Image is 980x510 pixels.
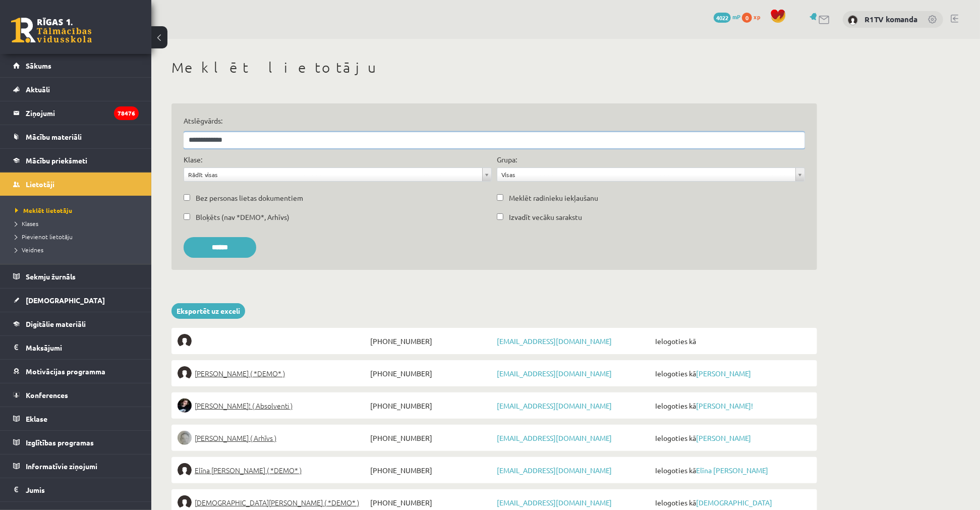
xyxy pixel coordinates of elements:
span: Izglītības programas [26,438,94,447]
span: [PERSON_NAME]! ( Absolventi ) [195,399,293,413]
h1: Meklēt lietotāju [171,59,817,76]
span: [DEMOGRAPHIC_DATA] [26,296,105,305]
span: [PHONE_NUMBER] [368,366,494,380]
legend: Ziņojumi [26,101,139,125]
a: Lietotāji [13,173,139,196]
span: xp [754,13,760,21]
span: Mācību priekšmeti [26,156,87,165]
a: [EMAIL_ADDRESS][DOMAIN_NAME] [497,498,612,507]
span: Jumis [26,485,45,494]
a: Elīna [PERSON_NAME] [696,466,768,475]
a: [PERSON_NAME] ( Arhīvs ) [178,431,368,445]
label: Atslēgvārds: [184,116,805,126]
a: [PERSON_NAME]! ( Absolventi ) [178,399,368,413]
a: [PERSON_NAME]! [696,401,753,410]
a: Eksportēt uz exceli [171,303,245,319]
a: Informatīvie ziņojumi [13,455,139,478]
img: Krista Kristiāna Dumbre [178,495,192,509]
span: Sākums [26,61,51,70]
span: [PERSON_NAME] ( Arhīvs ) [195,431,276,445]
a: Mācību materiāli [13,125,139,148]
span: Rādīt visas [188,168,478,181]
span: 0 [742,13,752,23]
label: Klase: [184,154,202,165]
a: 4022 mP [714,13,740,21]
span: Ielogoties kā [653,463,811,477]
label: Grupa: [497,154,517,165]
span: Informatīvie ziņojumi [26,462,97,471]
img: Elīna Elizabete Ancveriņa [178,366,192,380]
span: Mācību materiāli [26,132,82,141]
span: Eklase [26,414,47,423]
a: R1TV komanda [864,14,917,24]
a: Klases [15,219,141,228]
img: Lelde Braune [178,431,192,445]
a: Digitālie materiāli [13,312,139,335]
span: [DEMOGRAPHIC_DATA][PERSON_NAME] ( *DEMO* ) [195,495,359,509]
span: Pievienot lietotāju [15,233,73,241]
a: Konferences [13,383,139,407]
label: Bez personas lietas dokumentiem [196,193,303,203]
span: [PERSON_NAME] ( *DEMO* ) [195,366,285,380]
a: Sekmju žurnāls [13,265,139,288]
a: Eklase [13,407,139,430]
a: Ziņojumi78476 [13,101,139,125]
a: Meklēt lietotāju [15,206,141,215]
span: Elīna [PERSON_NAME] ( *DEMO* ) [195,463,302,477]
a: [PERSON_NAME] ( *DEMO* ) [178,366,368,380]
img: Sofija Anrio-Karlauska! [178,399,192,413]
span: [PHONE_NUMBER] [368,399,494,413]
span: Veidnes [15,246,43,254]
a: [DEMOGRAPHIC_DATA] [13,289,139,312]
legend: Maksājumi [26,336,139,359]
a: Maksājumi [13,336,139,359]
a: Elīna [PERSON_NAME] ( *DEMO* ) [178,463,368,477]
a: Sākums [13,54,139,77]
span: Ielogoties kā [653,431,811,445]
span: Ielogoties kā [653,334,811,348]
span: [PHONE_NUMBER] [368,463,494,477]
span: mP [732,13,740,21]
span: Klases [15,219,38,228]
span: [PHONE_NUMBER] [368,495,494,509]
a: Veidnes [15,245,141,254]
span: Lietotāji [26,180,54,189]
a: [PERSON_NAME] [696,369,751,378]
a: Rīgas 1. Tālmācības vidusskola [11,18,92,43]
a: [EMAIL_ADDRESS][DOMAIN_NAME] [497,369,612,378]
a: Visas [497,168,804,181]
img: Elīna Jolanta Bunce [178,463,192,477]
a: Izglītības programas [13,431,139,454]
a: Motivācijas programma [13,360,139,383]
a: [EMAIL_ADDRESS][DOMAIN_NAME] [497,433,612,442]
a: 0 xp [742,13,765,21]
span: Motivācijas programma [26,367,105,376]
span: Ielogoties kā [653,366,811,380]
span: Ielogoties kā [653,399,811,413]
span: Aktuāli [26,85,50,94]
a: Mācību priekšmeti [13,149,139,172]
span: 4022 [714,13,731,23]
span: Visas [501,168,791,181]
a: [PERSON_NAME] [696,433,751,442]
a: Jumis [13,478,139,501]
label: Meklēt radinieku iekļaušanu [509,193,598,203]
span: Digitālie materiāli [26,319,86,328]
a: [EMAIL_ADDRESS][DOMAIN_NAME] [497,401,612,410]
img: R1TV komanda [848,15,858,25]
a: [EMAIL_ADDRESS][DOMAIN_NAME] [497,466,612,475]
a: Aktuāli [13,78,139,101]
i: 78476 [114,106,139,120]
a: [DEMOGRAPHIC_DATA][PERSON_NAME] ( *DEMO* ) [178,495,368,509]
span: Meklēt lietotāju [15,206,72,214]
a: Rādīt visas [184,168,491,181]
label: Bloķēts (nav *DEMO*, Arhīvs) [196,212,290,222]
span: [PHONE_NUMBER] [368,334,494,348]
a: [EMAIL_ADDRESS][DOMAIN_NAME] [497,336,612,346]
a: Pievienot lietotāju [15,232,141,241]
span: [PHONE_NUMBER] [368,431,494,445]
label: Izvadīt vecāku sarakstu [509,212,582,222]
span: Sekmju žurnāls [26,272,76,281]
span: Konferences [26,390,68,400]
